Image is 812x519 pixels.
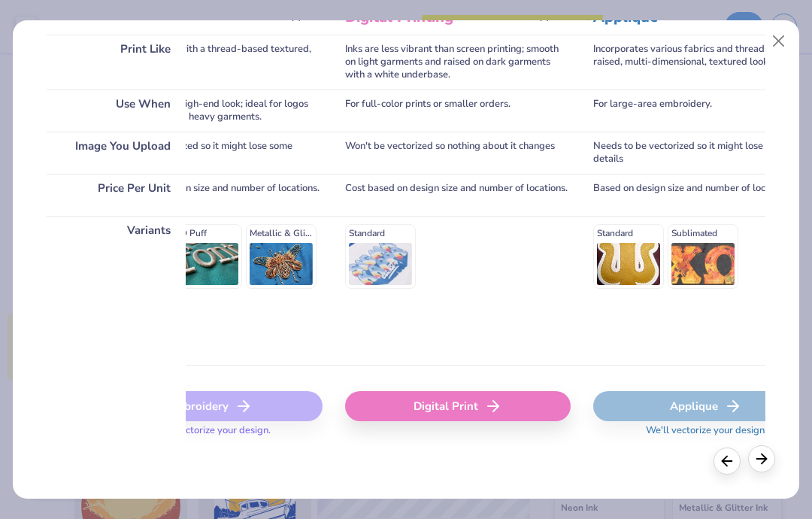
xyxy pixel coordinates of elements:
[97,90,323,132] div: For a professional, high-end look; ideal for logos and text on hats and heavy garments.
[97,35,323,90] div: Colors are vibrant with a thread-based textured, high-quality finish.
[47,174,186,216] div: Price Per Unit
[144,424,277,446] span: We'll vectorize your design.
[345,174,571,216] div: Cost based on design size and number of locations.
[47,35,186,90] div: Print Like
[47,216,186,365] div: Variants
[47,90,186,132] div: Use When
[640,424,773,446] span: We'll vectorize your design.
[345,90,571,132] div: For full-color prints or smaller orders.
[345,35,571,90] div: Inks are less vibrant than screen printing; smooth on light garments and raised on dark garments ...
[97,132,323,174] div: Needs to be vectorized so it might lose some details
[345,391,571,421] div: Digital Print
[765,27,793,56] button: Close
[47,132,186,174] div: Image You Upload
[345,132,571,174] div: Won't be vectorized so nothing about it changes
[97,174,323,216] div: Cost based on design size and number of locations.
[97,391,323,421] div: Embroidery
